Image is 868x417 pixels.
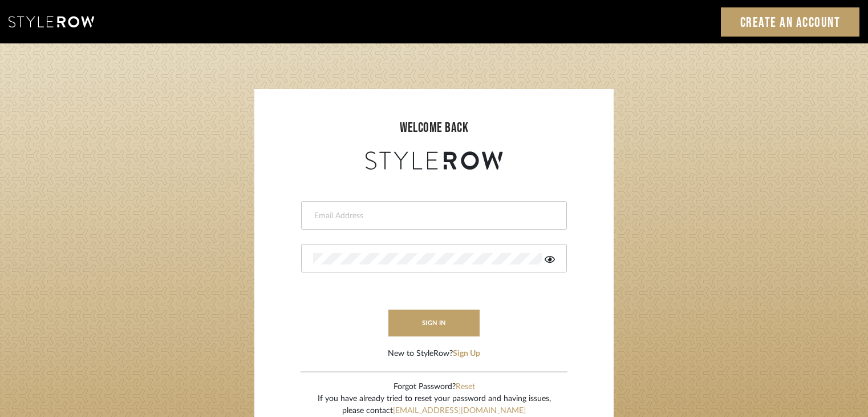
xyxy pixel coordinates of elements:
a: [EMAIL_ADDRESS][DOMAIN_NAME] [393,407,526,415]
div: Forgot Password? [318,381,551,393]
div: New to StyleRow? [388,348,480,360]
button: Sign Up [453,348,480,360]
a: Create an Account [721,7,860,37]
div: welcome back [266,118,602,138]
button: Reset [456,381,475,393]
button: sign in [388,310,480,336]
div: If you have already tried to reset your password and having issues, please contact [318,393,551,417]
input: Email Address [313,210,552,222]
